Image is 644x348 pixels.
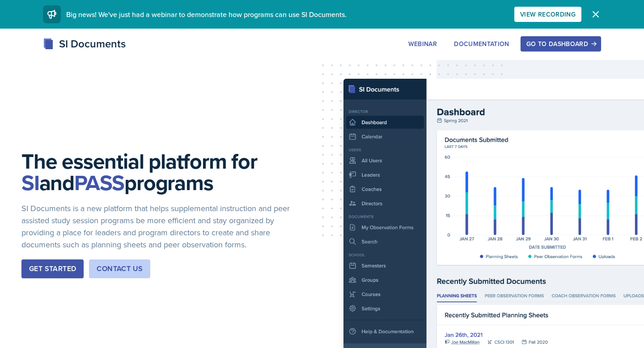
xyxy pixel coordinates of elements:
button: Contact Us [89,259,150,278]
button: Go to Dashboard [521,36,601,51]
div: View Recording [520,11,576,18]
button: Get Started [21,259,84,278]
div: Webinar [408,40,437,47]
div: Go to Dashboard [526,40,595,47]
button: Webinar [402,36,443,51]
button: Documentation [448,36,515,51]
div: SI Documents [43,36,126,52]
span: Big news! We've just had a webinar to demonstrate how programs can use SI Documents. [66,9,347,19]
div: Contact Us [97,263,143,274]
div: Get Started [29,263,76,274]
div: Documentation [454,40,509,47]
button: View Recording [514,7,581,22]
